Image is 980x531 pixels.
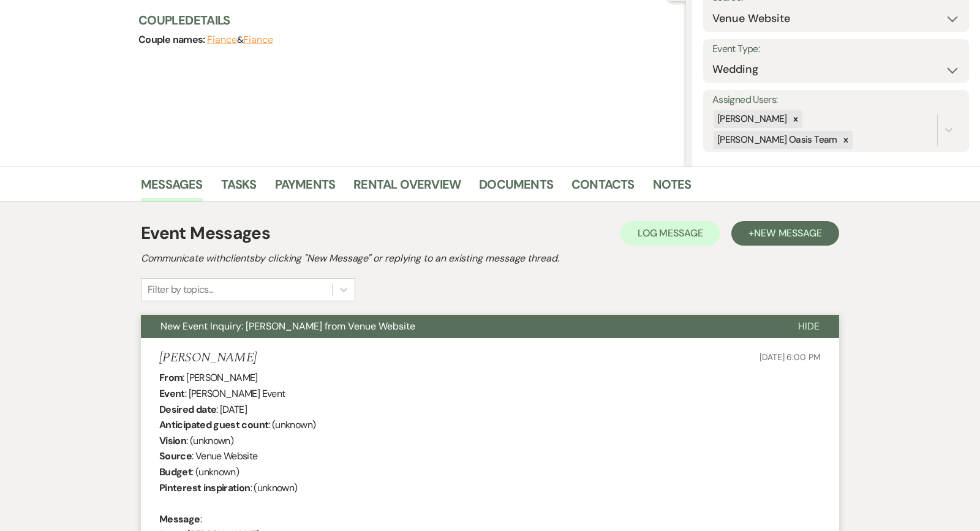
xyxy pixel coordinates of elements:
[159,450,192,462] b: Source
[159,465,192,478] b: Budget
[221,175,257,201] a: Tasks
[778,315,839,338] button: Hide
[141,251,839,266] h2: Communicate with clients by clicking "New Message" or replying to an existing message thread.
[159,481,251,494] b: Pinterest inspiration
[653,175,692,201] a: Notes
[159,371,183,384] b: From
[159,403,216,416] b: Desired date
[159,434,186,447] b: Vision
[479,175,553,201] a: Documents
[207,34,273,46] span: &
[638,227,703,239] span: Log Message
[731,221,839,246] button: +New Message
[714,110,789,128] div: [PERSON_NAME]
[159,418,268,431] b: Anticipated guest count
[754,227,822,239] span: New Message
[571,175,635,201] a: Contacts
[620,221,720,246] button: Log Message
[160,320,415,333] span: New Event Inquiry: [PERSON_NAME] from Venue Website
[207,35,237,45] button: Fiance
[353,175,461,201] a: Rental Overview
[148,282,213,297] div: Filter by topics...
[243,35,273,45] button: Fiance
[138,12,674,29] h3: Couple Details
[159,387,185,400] b: Event
[759,352,821,363] span: [DATE] 6:00 PM
[141,315,778,338] button: New Event Inquiry: [PERSON_NAME] from Venue Website
[138,33,207,46] span: Couple names:
[712,40,960,58] label: Event Type:
[159,350,257,366] h5: [PERSON_NAME]
[798,320,820,333] span: Hide
[159,513,200,525] b: Message
[141,220,270,246] h1: Event Messages
[275,175,336,201] a: Payments
[141,175,203,201] a: Messages
[712,91,960,109] label: Assigned Users:
[714,131,839,149] div: [PERSON_NAME] Oasis Team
